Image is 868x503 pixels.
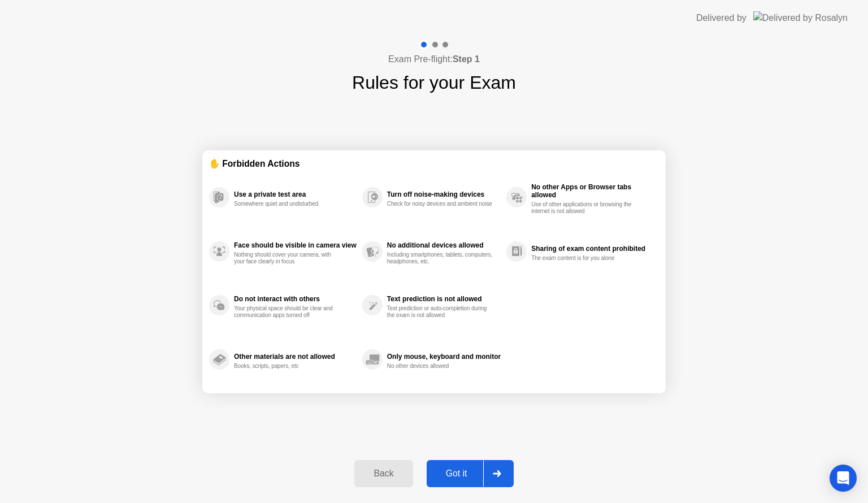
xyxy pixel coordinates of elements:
[531,201,638,215] div: Use of other applications or browsing the internet is not allowed
[531,245,653,253] div: Sharing of exam content prohibited
[830,465,857,492] div: Open Intercom Messenger
[453,54,480,64] b: Step 1
[753,11,848,24] img: Delivered by Rosalyn
[387,353,501,361] div: Only mouse, keyboard and monitor
[234,353,357,361] div: Other materials are not allowed
[234,251,341,265] div: Nothing should cover your camera, with your face clearly in focus
[234,201,341,207] div: Somewhere quiet and undisturbed
[430,469,483,479] div: Got it
[696,11,747,25] div: Delivered by
[354,460,413,487] button: Back
[387,190,501,198] div: Turn off noise-making devices
[387,295,501,303] div: Text prediction is not allowed
[358,469,409,479] div: Back
[234,241,357,249] div: Face should be visible in camera view
[387,305,494,319] div: Text prediction or auto-completion during the exam is not allowed
[387,363,494,370] div: No other devices allowed
[209,157,659,170] div: ✋ Forbidden Actions
[531,255,638,262] div: The exam content is for you alone
[387,201,494,207] div: Check for noisy devices and ambient noise
[234,190,357,198] div: Use a private test area
[234,305,341,319] div: Your physical space should be clear and communication apps turned off
[427,460,514,487] button: Got it
[531,183,653,199] div: No other Apps or Browser tabs allowed
[388,53,480,66] h4: Exam Pre-flight:
[387,251,494,265] div: Including smartphones, tablets, computers, headphones, etc.
[387,241,501,249] div: No additional devices allowed
[352,69,516,96] h1: Rules for your Exam
[234,295,357,303] div: Do not interact with others
[234,363,341,370] div: Books, scripts, papers, etc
